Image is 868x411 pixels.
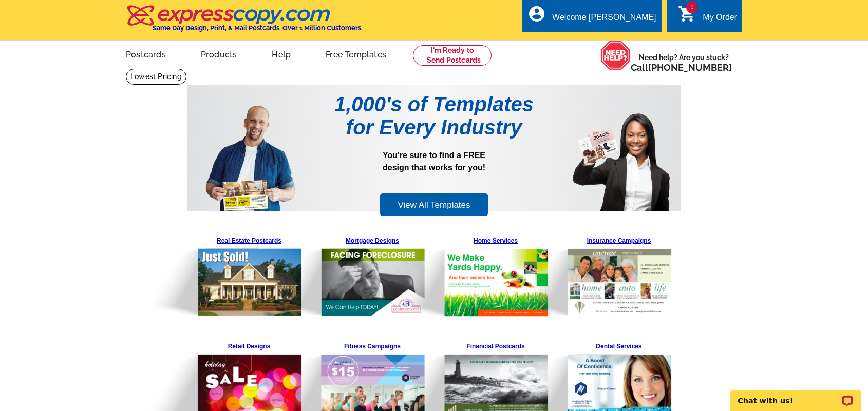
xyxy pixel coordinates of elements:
a: View All Templates [380,193,487,217]
a: Same Day Design, Print, & Mail Postcards. Over 1 Million Customers. [126,12,363,32]
a: Real Estate Postcards [195,232,303,317]
a: 1 shopping_cart My Order [678,11,737,24]
img: help [600,41,631,70]
img: Pre-Template-Landing%20Page_v1_Insurance.png [515,232,672,317]
img: Pre-Template-Landing%20Page_v1_Mortgage.png [269,232,425,317]
a: Free Templates [309,42,403,66]
img: Pre-Template-Landing%20Page_v1_Home%20Services.png [392,232,549,317]
h4: Same Day Design, Print, & Mail Postcards. Over 1 Million Customers. [153,24,363,32]
div: My Order [703,13,737,27]
img: Pre-Template-Landing%20Page_v1_Man.png [205,93,296,211]
i: account_circle [527,5,546,23]
p: You're sure to find a FREE design that works for you! [311,149,557,192]
a: Mortgage Designs [318,232,426,317]
i: shopping_cart [678,5,696,23]
div: Welcome [PERSON_NAME] [552,13,656,27]
a: Postcards [109,42,182,66]
img: Pre-Template-Landing%20Page_v1_Woman.png [573,93,670,211]
img: Pre-Template-Landing%20Page_v1_Real%20Estate.png [145,232,302,317]
iframe: LiveChat chat widget [724,379,868,411]
span: 1 [686,1,697,13]
span: Call [631,62,732,73]
a: [PHONE_NUMBER] [648,62,732,73]
a: Insurance Campaigns [565,232,673,317]
a: Products [184,42,254,66]
span: Need help? Are you stuck? [631,52,737,73]
a: Help [255,42,307,66]
a: Home Services [442,232,550,317]
h1: 1,000's of Templates for Every Industry [311,93,557,139]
